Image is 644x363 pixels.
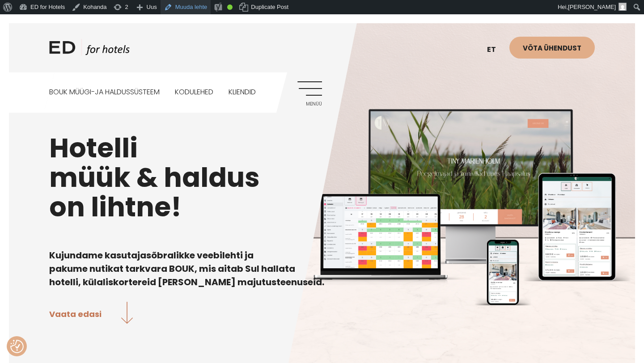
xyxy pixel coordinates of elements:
[297,101,322,107] span: Menüü
[49,39,130,61] a: ED HOTELS
[10,340,24,353] button: Nõusolekueelistused
[10,340,24,353] img: Revisit consent button
[49,133,595,222] h1: Hotelli müük & haldus on lihtne!
[568,4,616,10] span: [PERSON_NAME]
[483,39,509,61] a: et
[297,81,322,106] a: Menüü
[229,72,256,112] a: Kliendid
[49,72,160,112] a: BOUK MÜÜGI-JA HALDUSSÜSTEEM
[175,72,213,112] a: Kodulehed
[509,37,595,59] a: Võta ühendust
[49,249,324,288] b: Kujundame kasutajasõbralikke veebilehti ja pakume nutikat tarkvara BOUK, mis aitab Sul hallata ho...
[49,302,133,325] a: Vaata edasi
[227,4,233,10] div: Good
